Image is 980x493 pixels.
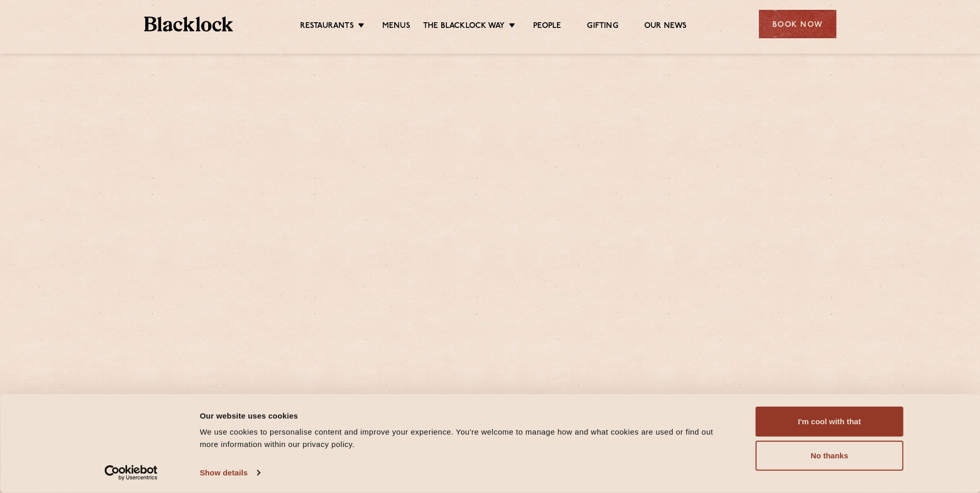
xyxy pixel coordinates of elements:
[86,465,176,481] a: Usercentrics Cookiebot - opens in a new window
[644,21,687,33] a: Our News
[423,21,505,33] a: The Blacklock Way
[587,21,618,33] a: Gifting
[200,409,733,422] div: Our website uses cookies
[300,21,354,33] a: Restaurants
[533,21,561,33] a: People
[200,426,733,451] div: We use cookies to personalise content and improve your experience. You're welcome to manage how a...
[382,21,410,33] a: Menus
[144,17,234,32] img: BL_Textured_Logo-footer-cropped.svg
[200,465,260,481] a: Show details
[756,441,904,471] button: No thanks
[759,10,836,38] div: Book Now
[756,407,904,437] button: I'm cool with that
